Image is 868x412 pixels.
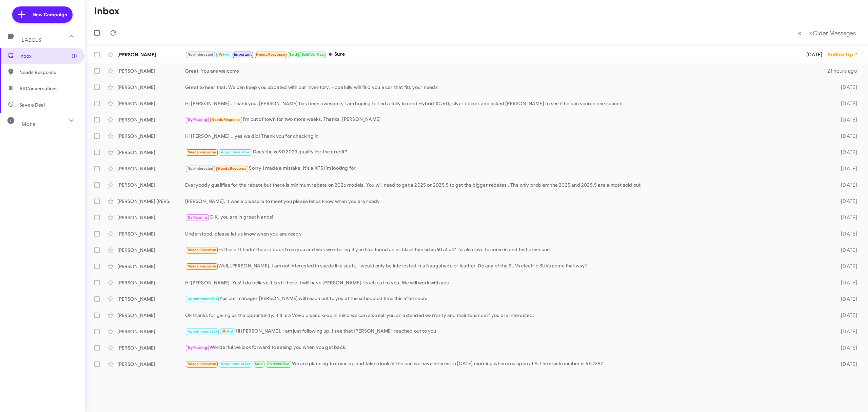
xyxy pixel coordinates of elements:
[117,214,185,221] div: [PERSON_NAME]
[218,52,230,57] span: 🔥 Hot
[828,279,863,286] div: [DATE]
[222,329,233,334] span: 🔥 Hot
[94,6,119,17] h1: Inbox
[117,182,185,188] div: [PERSON_NAME]
[117,198,185,205] div: [PERSON_NAME] [PERSON_NAME]
[117,51,185,58] div: [PERSON_NAME]
[185,246,828,254] div: Hi there!! I hadn't heard back from you and was wondering if you had found an all black hybrid xc...
[19,101,45,108] span: Save a Deal
[302,52,324,57] span: Sold Verified
[188,362,216,366] span: Needs Response
[828,100,863,107] div: [DATE]
[828,263,863,270] div: [DATE]
[185,295,828,303] div: Yes our manager [PERSON_NAME] will reach out to you at the scheduled time this afternoon.
[794,26,860,40] nav: Page navigation example
[185,230,828,237] div: Understood, please let us know when you are ready.
[255,362,263,366] span: Sold
[188,248,216,252] span: Needs Response
[289,52,297,57] span: Sold
[188,166,214,171] span: Not-Interested
[809,29,813,37] span: »
[185,344,828,352] div: Wonderful we look forward to seeing you when you get back.
[185,182,828,188] div: Everybody qualifies for the rebate but there is minimum rebate on 2026 models. You will need to g...
[185,100,828,107] div: Hi [PERSON_NAME]...Thank you. [PERSON_NAME] has been awesome, I am hoping to find a fully loaded ...
[827,68,863,74] div: 21 hours ago
[185,133,828,139] div: Hi [PERSON_NAME] .. yes we did! Thank you for checking in
[828,312,863,319] div: [DATE]
[117,279,185,286] div: [PERSON_NAME]
[117,247,185,254] div: [PERSON_NAME]
[805,26,860,40] button: Next
[256,52,285,57] span: Needs Response
[72,53,77,59] span: (1)
[828,361,863,368] div: [DATE]
[185,213,828,221] div: O.K. you are in great h ands!
[188,215,207,220] span: Try Pausing
[813,30,856,37] span: Older Messages
[117,133,185,139] div: [PERSON_NAME]
[185,84,828,91] div: Great to hear that. We can keep you updated with our inventory. Hopefully will find you a car tha...
[828,214,863,221] div: [DATE]
[185,312,828,319] div: Ok thanks for giving us the opportunity. If it is a Volvo please keep in mind we can also sell yo...
[117,312,185,319] div: [PERSON_NAME]
[828,51,863,58] div: Follow Up ?
[828,133,863,139] div: [DATE]
[828,182,863,188] div: [DATE]
[188,297,217,301] span: Appointment Set
[185,68,827,74] div: Great. You are welcome
[19,53,77,59] span: Inbox
[117,263,185,270] div: [PERSON_NAME]
[212,117,240,122] span: Needs Response
[828,84,863,91] div: [DATE]
[185,198,828,205] div: [PERSON_NAME], it was a pleasure to meet you please let us know when you are ready.
[185,279,828,286] div: Hi [PERSON_NAME]. Yes! I do believe it is still here. I will have [PERSON_NAME] reach out to you....
[221,362,251,366] span: Appointment Set
[828,149,863,156] div: [DATE]
[185,262,828,270] div: Well, [PERSON_NAME], I am not interested in suede like seats. I would only be interested in a Nau...
[267,362,290,366] span: Sold Verified
[117,230,185,237] div: [PERSON_NAME]
[188,52,214,57] span: Not-Interested
[828,247,863,254] div: [DATE]
[117,361,185,368] div: [PERSON_NAME]
[117,328,185,335] div: [PERSON_NAME]
[828,344,863,351] div: [DATE]
[33,11,67,18] span: New Campaign
[117,100,185,107] div: [PERSON_NAME]
[828,230,863,237] div: [DATE]
[117,116,185,123] div: [PERSON_NAME]
[188,264,216,268] span: Needs Response
[117,149,185,156] div: [PERSON_NAME]
[188,345,207,350] span: Try Pausing
[221,150,251,154] span: Appointment Set
[218,166,247,171] span: Needs Response
[117,68,185,74] div: [PERSON_NAME]
[19,85,58,92] span: All Conversations
[828,165,863,172] div: [DATE]
[19,69,77,76] span: Needs Response
[185,360,828,368] div: We are planning to come up and take a look at the one we have interest in [DATE] morning when you...
[188,329,217,334] span: Appointment Set
[117,84,185,91] div: [PERSON_NAME]
[185,165,828,172] div: Sorry I made a mistake. It's a XT5 I'm looking for.
[828,328,863,335] div: [DATE]
[117,296,185,302] div: [PERSON_NAME]
[828,296,863,302] div: [DATE]
[117,165,185,172] div: [PERSON_NAME]
[185,327,828,335] div: Hi [PERSON_NAME], I am just following up. I see that [PERSON_NAME] reached out to you
[185,51,795,58] div: Sure
[828,198,863,205] div: [DATE]
[185,148,828,156] div: Does the xc90 2023 qualify for the credit?
[795,51,828,58] div: [DATE]
[797,29,801,37] span: «
[188,117,207,122] span: Try Pausing
[188,150,216,154] span: Needs Response
[22,121,36,127] span: More
[793,26,805,40] button: Previous
[117,344,185,351] div: [PERSON_NAME]
[234,52,252,57] span: Important
[828,116,863,123] div: [DATE]
[12,6,73,23] a: New Campaign
[22,37,41,43] span: Labels
[185,116,828,124] div: I'm out of town for two more weeks. Thanks, [PERSON_NAME]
